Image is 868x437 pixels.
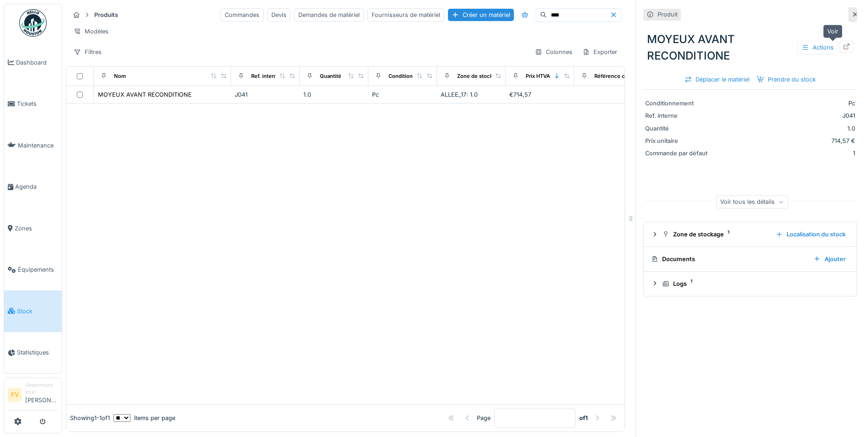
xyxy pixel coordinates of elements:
[372,90,433,99] div: Pc
[17,307,58,316] span: Stock
[823,25,842,38] div: Voir
[114,72,126,80] div: Nom
[235,90,296,99] div: J041
[70,25,113,38] div: Modèles
[4,42,62,83] a: Dashboard
[4,249,62,291] a: Équipements
[98,90,192,99] div: MOYEUX AVANT RECONDITIONE
[8,382,58,410] a: FV Gestionnaire local[PERSON_NAME]
[681,73,753,86] div: Déplacer le matériel
[578,45,621,59] div: Exporter
[367,8,444,22] div: Fournisseurs de matériel
[645,111,714,120] div: Ref. interne
[645,137,714,145] div: Prix unitaire
[647,226,853,243] summary: Zone de stockage1Localisation du stock
[91,11,122,19] strong: Produits
[753,73,819,86] div: Prendre du stock
[477,414,491,422] div: Page
[267,8,291,22] div: Devis
[388,72,432,80] div: Conditionnement
[717,111,855,120] div: J041
[441,91,478,98] span: ALLEE_17: 1.0
[717,99,855,108] div: Pc
[594,72,654,80] div: Référence constructeur
[18,141,58,150] span: Maintenance
[716,195,788,208] div: Voir tous les détails
[647,251,853,268] summary: DocumentsAjouter
[8,388,22,402] li: FV
[4,83,62,125] a: Tickets
[579,414,588,422] strong: of 1
[645,149,714,158] div: Commande par défaut
[303,90,365,99] div: 1.0
[798,41,838,54] div: Actions
[294,8,364,22] div: Demandes de matériel
[772,228,849,240] div: Localisation du stock
[457,72,502,80] div: Zone de stockage
[17,348,58,357] span: Statistiques
[18,265,58,274] span: Équipements
[70,414,110,422] div: Showing 1 - 1 of 1
[4,208,62,249] a: Zones
[4,166,62,208] a: Agenda
[717,149,855,158] div: 1
[15,182,58,191] span: Agenda
[17,99,58,108] span: Tickets
[647,275,853,292] summary: Logs1
[509,90,571,99] div: €714,57
[113,414,175,422] div: items per page
[4,125,62,166] a: Maintenance
[810,253,849,265] div: Ajouter
[643,27,857,68] div: MOYEUX AVANT RECONDITIONE
[16,58,58,67] span: Dashboard
[717,124,855,133] div: 1.0
[251,72,280,80] div: Ref. interne
[221,8,264,22] div: Commandes
[4,332,62,374] a: Statistiques
[662,279,846,288] div: Logs
[662,230,768,239] div: Zone de stockage
[658,10,678,19] div: Produit
[4,290,62,332] a: Stock
[19,9,47,37] img: Badge_color-CXgf-gQk.svg
[15,224,58,233] span: Zones
[717,137,855,145] div: 714,57 €
[651,255,806,263] div: Documents
[70,45,106,59] div: Filtres
[645,99,714,108] div: Conditionnement
[645,124,714,133] div: Quantité
[448,9,514,21] div: Créer un matériel
[526,72,550,80] div: Prix HTVA
[531,45,577,59] div: Colonnes
[25,382,58,396] div: Gestionnaire local
[25,382,58,408] li: [PERSON_NAME]
[320,72,341,80] div: Quantité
